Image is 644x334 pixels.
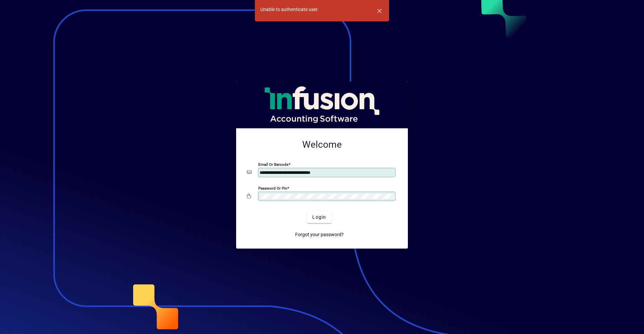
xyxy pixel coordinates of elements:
[307,211,331,223] button: Login
[295,231,344,238] span: Forgot your password?
[371,3,387,19] button: Dismiss
[258,162,288,167] mat-label: Email or Barcode
[292,228,346,241] a: Forgot your password?
[258,186,287,191] mat-label: Password or Pin
[247,139,397,150] h2: Welcome
[260,6,319,13] div: Unable to authenticate user.
[312,214,326,221] span: Login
